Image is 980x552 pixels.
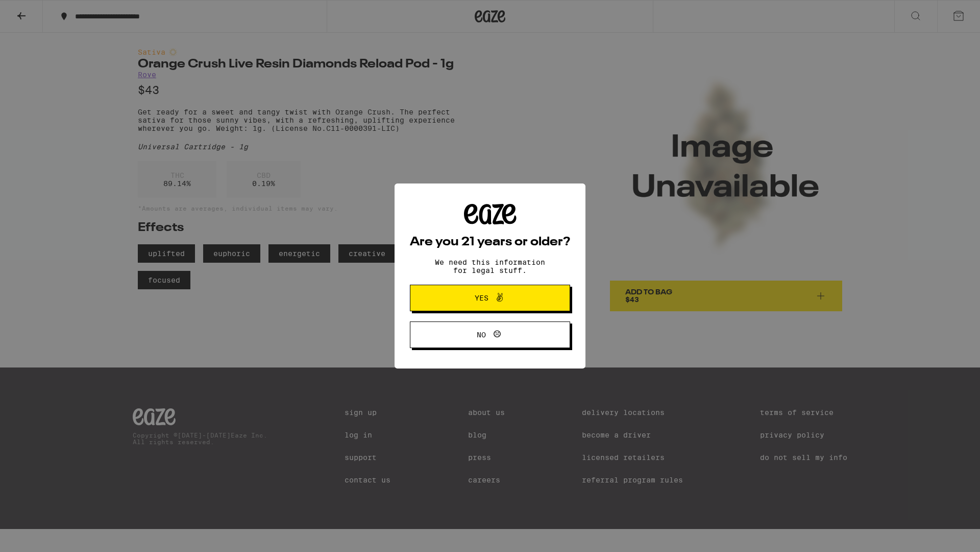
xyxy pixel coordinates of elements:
[410,236,570,248] h2: Are you 21 years or older?
[410,321,570,348] button: No
[410,285,570,311] button: Yes
[426,258,554,274] p: We need this information for legal stuff.
[475,294,488,302] span: Yes
[477,331,486,338] span: No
